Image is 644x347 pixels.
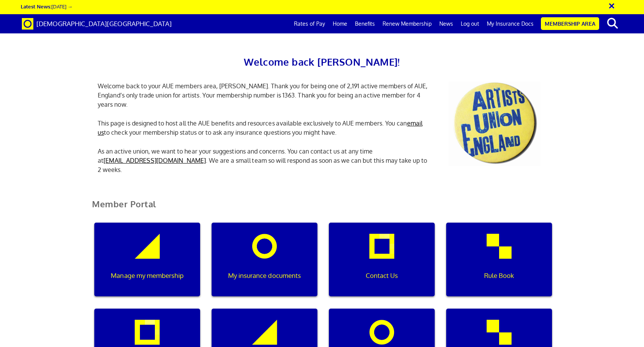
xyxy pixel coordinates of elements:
[323,223,440,309] a: Contact Us
[217,271,312,281] p: My insurance documents
[206,223,323,309] a: My insurance documents
[541,17,599,30] a: Membership Area
[435,14,457,33] a: News
[290,14,329,33] a: Rates of Pay
[36,20,172,28] span: [DEMOGRAPHIC_DATA][GEOGRAPHIC_DATA]
[351,14,379,33] a: Benefits
[92,81,437,109] p: Welcome back to your AUE members area, [PERSON_NAME]. Thank you for being one of 2,191 active mem...
[457,14,483,33] a: Log out
[86,199,558,218] h2: Member Portal
[483,14,537,33] a: My Insurance Docs
[21,3,72,10] a: Latest News:[DATE] →
[92,147,437,174] p: As an active union, we want to hear your suggestions and concerns. You can contact us at any time...
[92,119,437,137] p: This page is designed to host all the AUE benefits and resources available exclusively to AUE mem...
[16,14,177,33] a: Brand [DEMOGRAPHIC_DATA][GEOGRAPHIC_DATA]
[601,15,624,31] button: search
[334,271,429,281] p: Contact Us
[100,271,195,281] p: Manage my membership
[103,157,206,164] a: [EMAIL_ADDRESS][DOMAIN_NAME]
[452,271,547,281] p: Rule Book
[329,14,351,33] a: Home
[89,223,206,309] a: Manage my membership
[21,3,51,10] strong: Latest News:
[440,223,558,309] a: Rule Book
[379,14,435,33] a: Renew Membership
[92,54,552,70] h2: Welcome back [PERSON_NAME]!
